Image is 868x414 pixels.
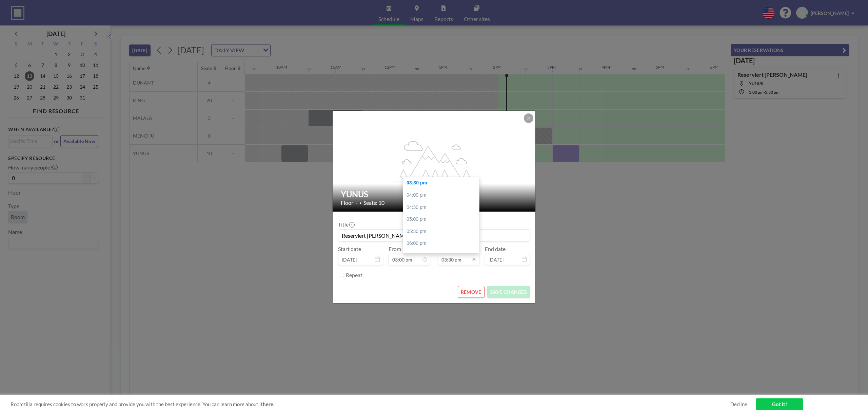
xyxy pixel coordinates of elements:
label: From [389,246,401,252]
a: Decline [730,401,747,408]
div: 05:30 pm [403,226,483,238]
label: Title [338,221,354,228]
span: Seats: 10 [363,199,384,206]
div: 04:30 pm [403,201,483,214]
span: • [359,200,362,205]
label: End date [485,246,506,252]
button: REMOVE [458,286,485,298]
div: 03:30 pm [403,177,483,189]
div: 06:00 pm [403,237,483,250]
span: - [433,248,435,263]
h2: YUNUS [341,189,528,199]
input: (No title) [338,230,530,241]
span: Floor: - [341,199,358,206]
label: Repeat [346,272,362,278]
a: here. [263,401,274,407]
a: Got it! [756,398,803,410]
span: Roomzilla requires cookies to work properly and provide you with the best experience. You can lea... [11,401,730,408]
div: 04:00 pm [403,189,483,201]
div: 06:30 pm [403,250,483,262]
label: Start date [338,246,361,252]
div: 05:00 pm [403,213,483,226]
button: SAVE CHANGES [487,286,530,298]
